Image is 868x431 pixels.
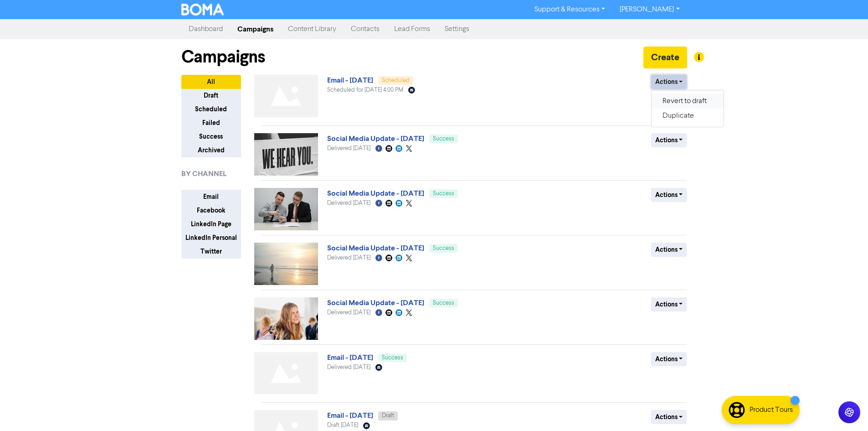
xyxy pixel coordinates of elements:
[652,94,724,109] button: Revert to draft
[651,75,687,89] button: Actions
[254,297,318,340] img: image_1756429598796.jpeg
[181,190,241,204] button: Email
[327,298,424,307] a: Social Media Update - [DATE]
[651,188,687,202] button: Actions
[651,133,687,147] button: Actions
[651,297,687,312] button: Actions
[181,47,265,68] h1: Campaigns
[433,300,454,306] span: Success
[254,243,318,285] img: image_1757286168993.jpeg
[327,200,370,206] span: Delivered [DATE]
[437,20,477,38] a: Settings
[254,133,318,176] img: image_1758237154008.jpeg
[181,88,241,103] button: Draft
[181,4,224,16] img: BOMA Logo
[651,352,687,366] button: Actions
[612,2,687,17] a: [PERSON_NAME]
[327,87,403,93] span: Scheduled for [DATE] 4:00 PM
[327,189,424,198] a: Social Media Update - [DATE]
[281,20,344,38] a: Content Library
[181,143,241,157] button: Archived
[382,78,410,83] span: Scheduled
[181,217,241,231] button: LinkedIn Page
[254,188,318,230] img: image_1757631123936.jpeg
[643,47,687,68] button: Create
[651,243,687,257] button: Actions
[433,136,454,142] span: Success
[327,310,370,316] span: Delivered [DATE]
[382,413,394,419] span: Draft
[181,203,241,218] button: Facebook
[387,20,437,38] a: Lead Forms
[181,102,241,116] button: Scheduled
[181,75,241,89] button: All
[327,76,373,85] a: Email - [DATE]
[254,352,318,395] img: Not found
[327,145,370,151] span: Delivered [DATE]
[433,191,454,197] span: Success
[327,411,373,420] a: Email - [DATE]
[327,244,424,253] a: Social Media Update - [DATE]
[651,410,687,424] button: Actions
[433,245,454,251] span: Success
[181,116,241,130] button: Failed
[181,168,226,179] span: BY CHANNEL
[527,2,612,17] a: Support & Resources
[822,387,868,431] iframe: Chat Widget
[327,353,373,362] a: Email - [DATE]
[327,134,424,143] a: Social Media Update - [DATE]
[327,364,370,370] span: Delivered [DATE]
[181,244,241,259] button: Twitter
[344,20,387,38] a: Contacts
[652,109,724,123] button: Duplicate
[181,231,241,245] button: LinkedIn Personal
[327,255,370,261] span: Delivered [DATE]
[382,355,403,361] span: Success
[254,75,318,117] img: Not found
[230,20,281,38] a: Campaigns
[181,130,241,144] button: Success
[181,20,230,38] a: Dashboard
[327,422,358,428] span: Draft [DATE]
